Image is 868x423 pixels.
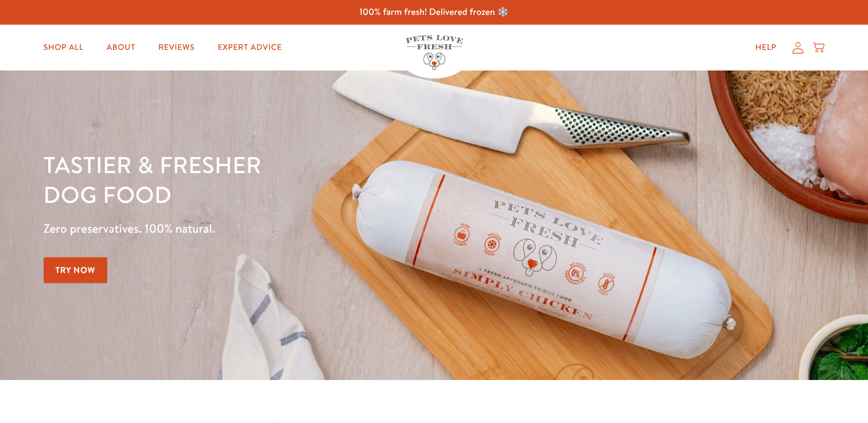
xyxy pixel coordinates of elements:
a: Try Now [44,257,108,283]
a: Shop All [34,36,93,59]
h1: Tastier & fresher dog food [44,150,565,209]
img: Pets Love Fresh [406,35,463,70]
a: Expert Advice [208,36,291,59]
a: Reviews [149,36,204,59]
a: About [98,36,145,59]
p: Zero preservatives. 100% natural. [44,218,565,239]
a: Help [746,36,786,59]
